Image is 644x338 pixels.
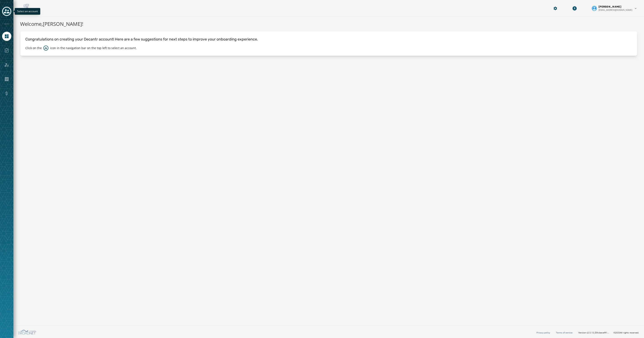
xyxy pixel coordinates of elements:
[2,32,11,41] a: Navigate to Home
[17,9,38,13] span: Select an account
[536,331,550,334] a: Privacy policy
[2,7,11,16] button: Toggle account select drawer
[613,331,639,334] span: © 2025 All rights reserved.
[25,36,632,42] p: Congratulations on creating your Decantr account! Here are a few suggestions for next steps to im...
[50,46,137,50] p: icon in the navigation bar on the top left to select an account.
[556,331,573,334] a: Terms of service
[25,46,42,50] p: Click on the
[552,5,559,12] button: Manage global settings
[20,20,637,28] h1: Welcome, [PERSON_NAME] !
[599,5,621,8] span: [PERSON_NAME]
[571,5,578,12] button: Download Menu
[578,331,610,334] span: Version
[590,3,639,13] button: User settings
[599,8,632,12] span: [EMAIL_ADDRESS][DOMAIN_NAME]
[587,331,610,334] span: v2.5.13_f2fccbecef41a56588405520c543f5f958952a99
